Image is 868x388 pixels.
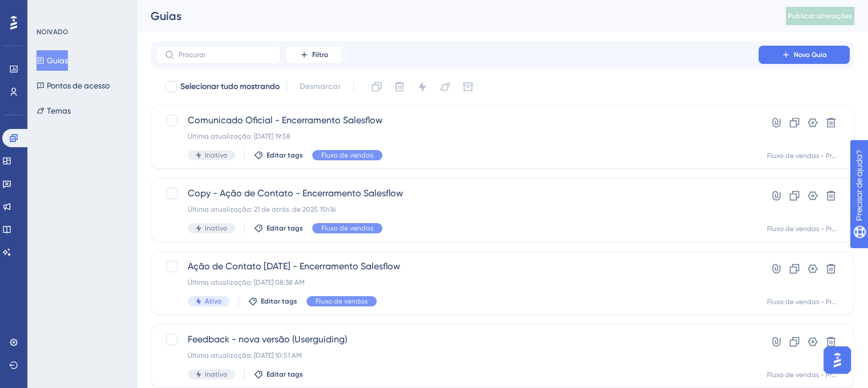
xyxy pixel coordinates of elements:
[254,151,303,160] button: Editar tags
[316,297,368,305] font: Fluxo de vendas
[767,371,841,379] font: Fluxo de vendas - Prod
[294,76,346,97] button: Desmarcar
[794,51,827,59] font: Novo Guia
[179,51,271,59] input: Procurar
[254,224,303,233] button: Editar tags
[205,297,221,305] font: Ativo
[37,100,71,121] button: Temas
[188,188,403,199] font: Copy - Ação de Contato - Encerramento Salesflow
[151,9,181,23] font: Guias
[188,115,382,126] font: Comunicado Oficial - Encerramento Salesflow
[767,298,841,306] font: Fluxo de vendas - Prod
[312,51,328,59] font: Filtro
[786,7,854,25] button: Publicar alterações
[267,370,303,378] font: Editar tags
[820,343,854,377] iframe: Iniciador do Assistente de IA do UserGuiding
[47,56,68,65] font: Guias
[27,5,98,14] font: Precisar de ajuda?
[254,370,303,379] button: Editar tags
[767,225,841,233] font: Fluxo de vendas - Prod
[267,151,303,159] font: Editar tags
[267,224,303,232] font: Editar tags
[758,46,850,64] button: Novo Guia
[180,82,280,91] font: Selecionar tudo mostrando
[37,28,68,36] font: NOIVADO
[47,106,71,115] font: Temas
[285,46,342,64] button: Filtro
[767,152,841,160] font: Fluxo de vendas - Prod
[321,224,373,232] font: Fluxo de vendas
[205,224,227,232] font: Inativo
[37,75,110,96] button: Pontos de acesso
[37,50,68,71] button: Guias
[188,261,400,272] font: Ação de Contato [DATE] - Encerramento Salesflow
[188,334,347,345] font: Feedback - nova versão (Userguiding)
[248,297,297,306] button: Editar tags
[188,351,302,359] font: Última atualização: [DATE] 10:51 AM
[47,81,110,90] font: Pontos de acesso
[188,132,290,140] font: Última atualização: [DATE] 19:58
[321,151,373,159] font: Fluxo de vendas
[188,205,336,213] font: Última atualização: 21 de atrás. de 2025 15h16
[205,151,227,159] font: Inativo
[261,297,297,305] font: Editar tags
[788,12,852,20] font: Publicar alterações
[188,278,305,286] font: Última atualização: [DATE] 08:38 AM
[300,82,341,91] font: Desmarcar
[205,370,227,378] font: Inativo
